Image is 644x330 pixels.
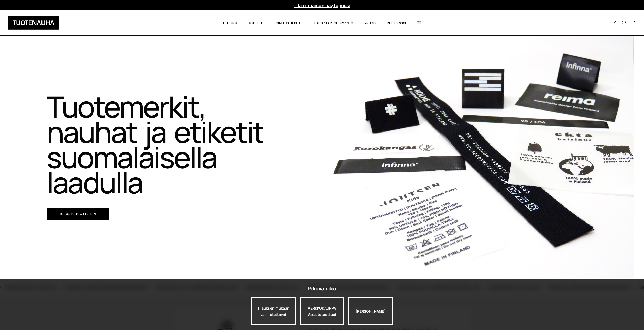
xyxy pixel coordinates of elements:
[383,14,412,32] a: Referenssit
[360,14,383,32] span: Yritys
[219,14,241,32] a: Etusivu
[619,20,629,25] button: Search
[308,284,336,293] div: Pikavalikko
[269,14,307,32] span: Toimitustiedot
[307,14,360,32] span: Tilaus / Tarjouspyyntö
[294,2,350,8] a: Tilaa ilmainen näytepussi
[47,94,281,195] h1: Tuotemerkit, nauhat ja etiketit suomalaisella laadulla​
[8,16,59,30] img: Tuotenauha Oy
[332,36,634,278] img: Etusivu 1
[242,14,269,32] span: Tuotteet
[348,297,393,325] div: [PERSON_NAME]
[300,297,344,325] a: VERKKOKAUPPAVarastotuotteet
[59,212,96,215] span: Tutustu tuotteisiin
[610,20,620,25] a: My Account
[300,297,344,325] div: VERKKOKAUPPA Varastotuotteet
[47,208,109,220] a: Tutustu tuotteisiin
[251,297,296,325] a: Tilauksen mukaan valmistettavat
[632,20,636,26] a: Cart
[417,21,421,24] img: English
